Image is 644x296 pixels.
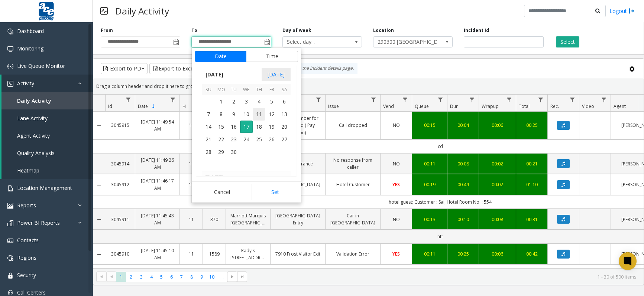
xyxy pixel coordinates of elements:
[240,84,253,96] th: We
[17,80,34,87] span: Activity
[230,247,266,261] a: Rady's [STREET_ADDRESS]
[191,27,197,34] label: To
[240,121,253,133] span: 17
[146,272,156,282] span: Page 4
[452,250,474,257] div: 00:25
[93,182,105,188] a: Collapse Details
[17,289,46,296] span: Call Centers
[278,84,291,96] th: Sa
[262,68,291,81] span: [DATE]
[202,133,215,146] span: 21
[215,108,227,121] td: Monday, September 8, 2025
[202,121,215,133] td: Sunday, September 14, 2025
[1,162,93,179] a: Heatmap
[582,103,594,109] span: Video
[452,181,474,188] div: 00:49
[227,95,240,108] td: Tuesday, September 2, 2025
[17,272,36,279] span: Security
[207,216,221,223] a: 370
[17,254,36,261] span: Regions
[17,184,72,191] span: Location Management
[417,250,443,257] a: 00:11
[521,181,543,188] div: 01:10
[278,121,291,133] td: Saturday, September 20, 2025
[483,122,511,129] a: 00:06
[240,108,253,121] td: Wednesday, September 10, 2025
[417,160,443,167] a: 00:11
[400,95,410,105] a: Vend Filter Menu
[202,146,215,158] td: Sunday, September 28, 2025
[215,133,227,146] td: Monday, September 22, 2025
[110,216,130,223] a: 3045911
[278,133,291,146] span: 27
[275,250,321,257] a: 7910 Frost Visitor Exit
[7,290,13,296] img: 'icon'
[184,160,198,167] a: 11
[629,7,635,15] img: logout
[265,108,278,121] td: Friday, September 12, 2025
[483,216,511,223] div: 00:08
[265,133,278,146] span: 26
[202,171,291,184] th: [DATE]
[227,133,240,146] td: Tuesday, September 23, 2025
[239,274,245,280] span: Go to the last page
[101,63,148,74] button: Export to PDF
[536,95,546,105] a: Total Filter Menu
[237,272,247,282] span: Go to the last page
[240,95,253,108] span: 3
[215,146,227,158] td: Monday, September 29, 2025
[278,95,291,108] td: Saturday, September 6, 2025
[452,216,474,223] a: 00:10
[151,103,156,109] span: Sortable
[415,103,429,109] span: Queue
[126,272,136,282] span: Page 2
[138,103,148,109] span: Date
[252,274,636,280] kendo-pager-info: 1 - 30 of 500 items
[252,184,298,200] button: Set
[556,36,579,47] button: Select
[7,81,13,87] img: 'icon'
[383,103,394,109] span: Vend
[215,84,227,96] th: Mo
[521,122,543,129] a: 00:25
[521,250,543,257] div: 00:42
[1,144,93,162] a: Quality Analysis
[1,127,93,144] a: Agent Activity
[385,181,407,188] a: YES
[385,250,407,257] a: YES
[452,122,474,129] a: 00:04
[417,181,443,188] a: 00:19
[7,238,13,244] img: 'icon'
[393,216,400,223] span: NO
[184,181,198,188] a: 11
[417,122,443,129] a: 00:15
[17,45,43,52] span: Monitoring
[265,95,278,108] span: 5
[207,272,217,282] span: Page 10
[253,95,265,108] td: Thursday, September 4, 2025
[521,160,543,167] a: 00:21
[1,75,93,92] a: Activity
[253,133,265,146] td: Thursday, September 25, 2025
[202,108,215,121] td: Sunday, September 7, 2025
[278,95,291,108] span: 6
[265,121,278,133] span: 19
[7,255,13,261] img: 'icon'
[156,272,166,282] span: Page 5
[483,160,511,167] a: 00:02
[246,51,298,62] button: Time tab
[567,95,577,105] a: Rec. Filter Menu
[93,217,105,223] a: Collapse Details
[215,108,227,121] span: 8
[111,2,173,20] h3: Daily Activity
[393,122,400,128] span: NO
[166,272,177,282] span: Page 6
[116,272,126,282] span: Page 1
[417,216,443,223] div: 00:13
[392,251,400,257] span: YES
